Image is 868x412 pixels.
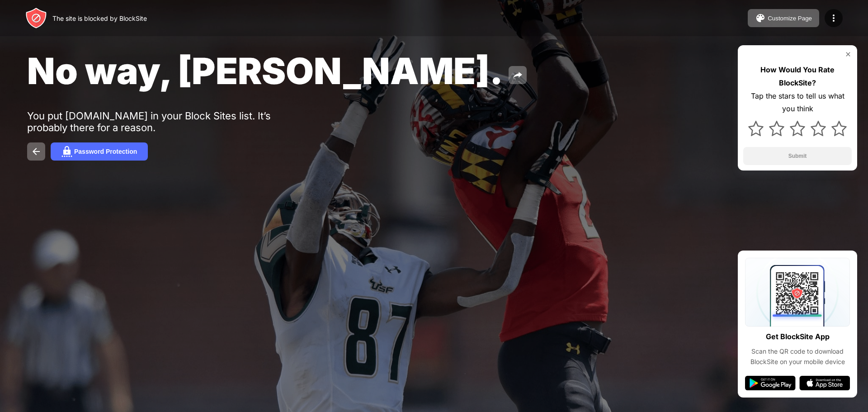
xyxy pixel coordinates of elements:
img: share.svg [512,70,523,81]
div: Scan the QR code to download BlockSite on your mobile device [745,346,850,367]
img: header-logo.svg [25,7,47,29]
img: star.svg [769,121,784,136]
img: pallet.svg [755,13,766,24]
div: Password Protection [74,148,137,155]
span: No way, [PERSON_NAME]. [27,49,503,93]
img: star.svg [811,121,826,136]
img: star.svg [790,121,805,136]
button: Password Protection [51,142,148,161]
div: Get BlockSite App [766,330,830,343]
div: You put [DOMAIN_NAME] in your Block Sites list. It’s probably there for a reason. [27,110,307,133]
button: Submit [743,147,852,165]
img: rate-us-close.svg [844,51,852,58]
img: password.svg [61,146,72,157]
img: menu-icon.svg [828,13,839,24]
div: Customize Page [768,15,812,22]
div: How Would You Rate BlockSite? [743,63,852,90]
img: back.svg [31,146,42,157]
div: The site is blocked by BlockSite [52,14,147,22]
img: app-store.svg [799,376,850,390]
img: qrcode.svg [745,258,850,327]
img: google-play.svg [745,376,796,390]
button: Customize Page [748,9,819,27]
img: star.svg [831,121,847,136]
div: Tap the stars to tell us what you think [743,90,852,116]
img: star.svg [748,121,764,136]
